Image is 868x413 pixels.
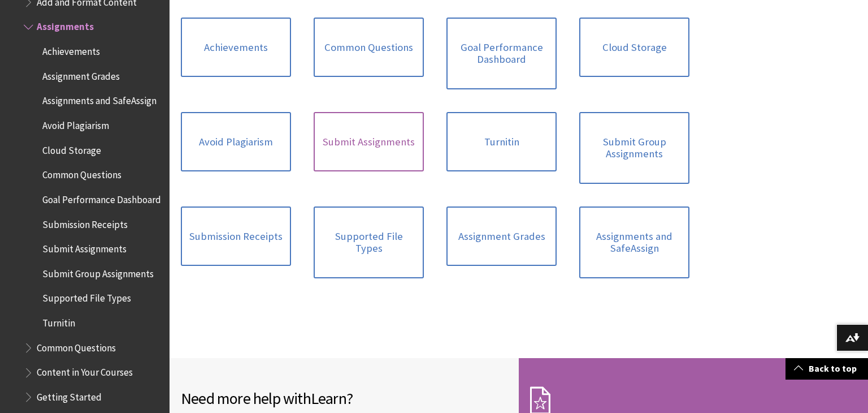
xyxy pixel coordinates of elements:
[314,112,424,172] a: Submit Assignments
[181,18,291,78] a: Achievements
[42,116,109,131] span: Avoid Plagiarism
[579,112,689,184] a: Submit Group Assignments
[314,18,424,78] a: Common Questions
[42,92,157,107] span: Assignments and SafeAssign
[181,386,507,410] h2: Need more help with ?
[37,18,94,33] span: Assignments
[37,388,102,403] span: Getting Started
[446,18,557,89] a: Goal Performance Dashboard
[785,358,868,379] a: Back to top
[446,206,557,266] a: Assignment Grades
[42,264,154,279] span: Submit Group Assignments
[37,363,133,378] span: Content in Your Courses
[42,313,75,329] span: Turnitin
[42,42,100,57] span: Achievements
[42,289,131,304] span: Supported File Types
[42,239,127,255] span: Submit Assignments
[579,206,689,278] a: Assignments and SafeAssign
[42,190,161,205] span: Goal Performance Dashboard
[579,18,689,78] a: Cloud Storage
[42,67,120,82] span: Assignment Grades
[37,338,116,354] span: Common Questions
[42,215,128,230] span: Submission Receipts
[181,112,291,172] a: Avoid Plagiarism
[42,165,121,180] span: Common Questions
[311,388,346,408] span: Learn
[181,206,291,266] a: Submission Receipts
[42,141,101,156] span: Cloud Storage
[446,112,557,172] a: Turnitin
[314,206,424,278] a: Supported File Types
